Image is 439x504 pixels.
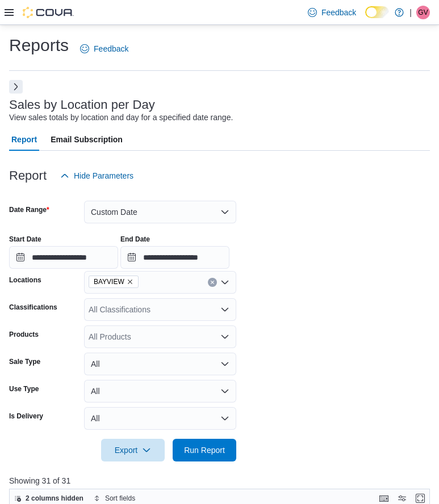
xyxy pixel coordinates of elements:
[9,80,23,94] button: Next
[409,6,412,19] p: |
[26,494,83,503] span: 2 columns hidden
[94,276,124,287] span: BAYVIEW
[84,353,236,375] button: All
[120,235,150,244] label: End Date
[9,384,39,393] label: Use Type
[76,37,133,60] a: Feedback
[416,6,430,19] div: Gunjan Verma
[120,246,229,269] input: Press the down key to open a popover containing a calendar.
[84,407,236,430] button: All
[418,6,428,19] span: GV
[105,494,135,503] span: Sort fields
[173,439,236,461] button: Run Report
[9,412,43,421] label: Is Delivery
[101,439,165,461] button: Export
[9,357,40,366] label: Sale Type
[321,7,356,18] span: Feedback
[9,276,41,285] label: Locations
[9,205,49,214] label: Date Range
[74,170,133,181] span: Hide Parameters
[108,439,158,461] span: Export
[56,164,138,187] button: Hide Parameters
[9,475,434,486] p: Showing 31 of 31
[11,128,37,151] span: Report
[9,235,41,244] label: Start Date
[365,6,389,18] input: Dark Mode
[9,246,118,269] input: Press the down key to open a popover containing a calendar.
[23,7,74,18] img: Cova
[84,201,236,223] button: Custom Date
[220,332,229,341] button: Open list of options
[9,112,233,124] div: View sales totals by location and day for a specified date range.
[184,444,225,456] span: Run Report
[9,169,47,183] h3: Report
[220,305,229,314] button: Open list of options
[89,276,139,288] span: BAYVIEW
[303,1,361,24] a: Feedback
[94,43,128,54] span: Feedback
[9,98,155,112] h3: Sales by Location per Day
[220,278,229,287] button: Open list of options
[9,330,39,339] label: Products
[127,278,133,285] button: Remove BAYVIEW from selection in this group
[208,278,217,287] button: Clear input
[51,128,123,151] span: Email Subscription
[9,34,69,57] h1: Reports
[84,380,236,403] button: All
[9,303,57,312] label: Classifications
